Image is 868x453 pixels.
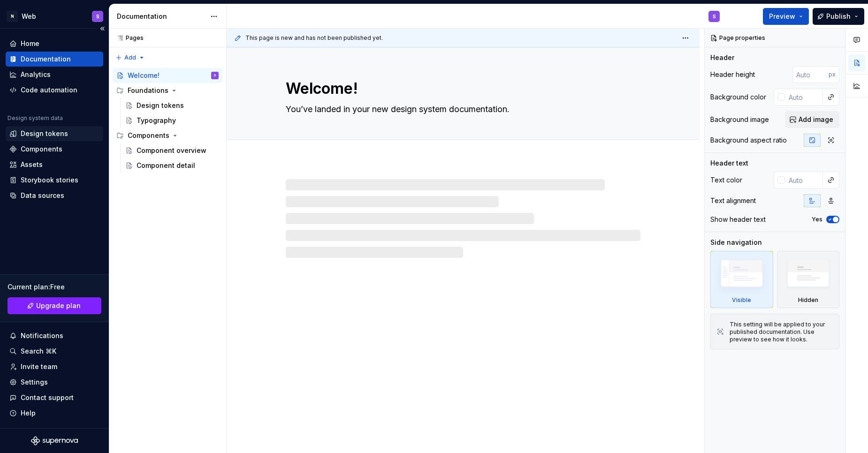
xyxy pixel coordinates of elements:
[6,375,103,390] a: Settings
[8,282,101,292] div: Current plan : Free
[96,13,99,20] div: S
[710,159,748,168] div: Header text
[812,216,822,223] label: Yes
[710,196,756,205] div: Text alignment
[6,36,103,51] a: Home
[21,160,43,169] div: Assets
[122,143,222,158] a: Component overview
[732,296,751,304] div: Visible
[798,296,818,304] div: Hidden
[710,238,762,247] div: Side navigation
[710,92,766,102] div: Background color
[21,393,74,402] div: Contact support
[213,71,216,80] div: S
[21,347,56,356] div: Search ⌘K
[7,11,18,22] div: N
[113,68,222,173] div: Page tree
[6,142,103,157] a: Components
[128,131,169,140] div: Components
[799,115,833,124] span: Add image
[6,52,103,67] a: Documentation
[113,68,222,83] a: Welcome!S
[710,53,734,62] div: Header
[137,101,184,110] div: Design tokens
[21,331,63,340] div: Notifications
[117,12,206,21] div: Documentation
[128,71,160,80] div: Welcome!
[6,173,103,188] a: Storybook stories
[6,390,103,405] button: Contact support
[710,215,766,224] div: Show header text
[8,114,63,122] div: Design system data
[113,51,148,64] button: Add
[6,344,103,359] button: Search ⌘K
[137,116,176,125] div: Typography
[792,66,829,83] input: Auto
[21,39,39,48] div: Home
[785,111,839,128] button: Add image
[6,359,103,374] a: Invite team
[21,85,77,95] div: Code automation
[36,301,81,310] span: Upgrade plan
[6,83,103,98] a: Code automation
[6,157,103,172] a: Assets
[6,328,103,343] button: Notifications
[113,83,222,98] div: Foundations
[113,34,144,42] div: Pages
[21,191,64,200] div: Data sources
[21,54,71,64] div: Documentation
[710,136,787,145] div: Background aspect ratio
[6,126,103,141] a: Design tokens
[813,8,864,25] button: Publish
[6,67,103,82] a: Analytics
[730,321,833,343] div: This setting will be applied to your published documentation. Use preview to see how it looks.
[6,188,103,203] a: Data sources
[710,175,742,185] div: Text color
[710,115,769,124] div: Background image
[31,436,78,445] svg: Supernova Logo
[245,34,383,42] span: This page is new and has not been published yet.
[21,144,62,154] div: Components
[22,12,36,21] div: Web
[124,54,136,61] span: Add
[713,13,716,20] div: S
[785,172,823,189] input: Auto
[137,146,206,155] div: Component overview
[21,70,51,79] div: Analytics
[769,12,795,21] span: Preview
[6,406,103,421] button: Help
[284,77,639,100] textarea: Welcome!
[137,161,195,170] div: Component detail
[21,129,68,138] div: Design tokens
[96,22,109,35] button: Collapse sidebar
[113,128,222,143] div: Components
[710,70,755,79] div: Header height
[21,362,57,371] div: Invite team
[284,102,639,117] textarea: You’ve landed in your new design system documentation.
[128,86,168,95] div: Foundations
[122,158,222,173] a: Component detail
[785,89,823,106] input: Auto
[710,251,773,308] div: Visible
[21,377,48,387] div: Settings
[777,251,840,308] div: Hidden
[21,175,78,185] div: Storybook stories
[2,6,107,26] button: NWebS
[21,408,36,418] div: Help
[826,12,851,21] span: Publish
[8,297,101,314] a: Upgrade plan
[122,113,222,128] a: Typography
[829,71,836,78] p: px
[122,98,222,113] a: Design tokens
[763,8,809,25] button: Preview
